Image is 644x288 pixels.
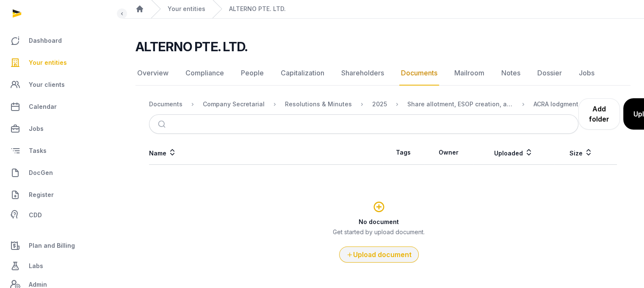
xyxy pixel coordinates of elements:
div: Company Secretarial [203,100,265,108]
a: Tasks [7,141,115,161]
span: DocGen [29,168,53,178]
nav: Tabs [135,61,630,86]
a: CDD [7,207,115,224]
a: Your entities [168,5,205,13]
button: Upload document [339,246,419,263]
span: Plan and Billing [29,241,75,251]
a: Compliance [184,61,226,86]
span: Labs [29,261,43,271]
a: Dashboard [7,30,115,51]
a: Jobs [7,119,115,139]
a: Jobs [577,61,596,86]
a: Your entities [7,53,115,73]
a: DocGen [7,163,115,183]
div: Share allotment, ESOP creation, app of dir [407,100,513,108]
div: Resolutions & Minutes [285,100,352,108]
a: People [239,61,265,86]
div: ACRA lodgment [533,100,578,108]
span: Tasks [29,146,47,156]
th: Uploaded [473,141,554,165]
span: Your clients [29,80,65,90]
a: ALTERNO PTE. LTD. [229,5,286,13]
a: Mailroom [453,61,486,86]
th: Size [554,141,609,165]
a: Dossier [536,61,564,86]
span: Your entities [29,58,67,68]
a: Add folder [578,98,620,130]
a: Register [7,185,115,205]
div: Documents [149,100,182,108]
th: Owner [424,141,473,165]
a: Capitalization [279,61,326,86]
a: Notes [500,61,522,86]
span: Calendar [29,102,57,112]
p: Get started by upload document. [149,228,608,236]
a: Overview [135,61,170,86]
span: Jobs [29,124,44,134]
a: Documents [399,61,439,86]
a: Labs [7,256,115,276]
a: Your clients [7,75,115,95]
nav: Breadcrumb [149,94,578,114]
span: Dashboard [29,36,62,46]
a: Shareholders [340,61,386,86]
h2: ALTERNO PTE. LTD. [135,39,247,54]
a: Plan and Billing [7,235,115,256]
th: Tags [383,141,424,165]
span: CDD [29,210,42,220]
h3: No document [149,218,608,226]
th: Name [149,141,383,165]
button: Submit [153,115,173,133]
span: Register [29,190,54,200]
a: Calendar [7,97,115,117]
div: 2025 [372,100,387,108]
